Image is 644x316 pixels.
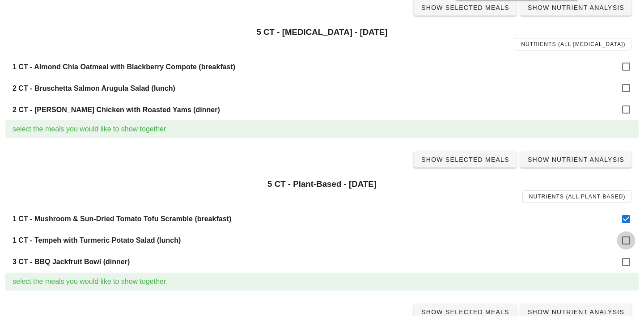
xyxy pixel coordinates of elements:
[13,276,631,287] div: select the meals you would like to show together
[13,257,614,266] h4: 3 CT - BBQ Jackfruit Bowl (dinner)
[527,156,624,163] span: Show Nutrient Analysis
[527,4,624,11] span: Show Nutrient Analysis
[414,152,517,168] a: Show Selected Meals
[529,194,626,200] span: Nutrients (all Plant-Based)
[13,27,631,37] h3: 5 CT - [MEDICAL_DATA] - [DATE]
[13,84,614,93] h4: 2 CT - Bruschetta Salmon Arugula Salad (lunch)
[13,105,614,114] h4: 2 CT - [PERSON_NAME] Chicken with Roasted Yams (dinner)
[521,41,625,47] span: Nutrients (all [MEDICAL_DATA])
[13,215,614,223] h4: 1 CT - Mushroom & Sun-Dried Tomato Tofu Scramble (breakfast)
[520,152,631,168] a: Show Nutrient Analysis
[13,179,631,189] h3: 5 CT - Plant-Based - [DATE]
[421,156,509,163] span: Show Selected Meals
[13,63,614,71] h4: 1 CT - Almond Chia Oatmeal with Blackberry Compote (breakfast)
[527,308,624,316] span: Show Nutrient Analysis
[13,236,614,244] h4: 1 CT - Tempeh with Turmeric Potato Salad (lunch)
[421,4,509,11] span: Show Selected Meals
[522,190,631,203] a: Nutrients (all Plant-Based)
[421,308,509,316] span: Show Selected Meals
[13,124,631,135] div: select the meals you would like to show together
[515,38,631,51] a: Nutrients (all [MEDICAL_DATA])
